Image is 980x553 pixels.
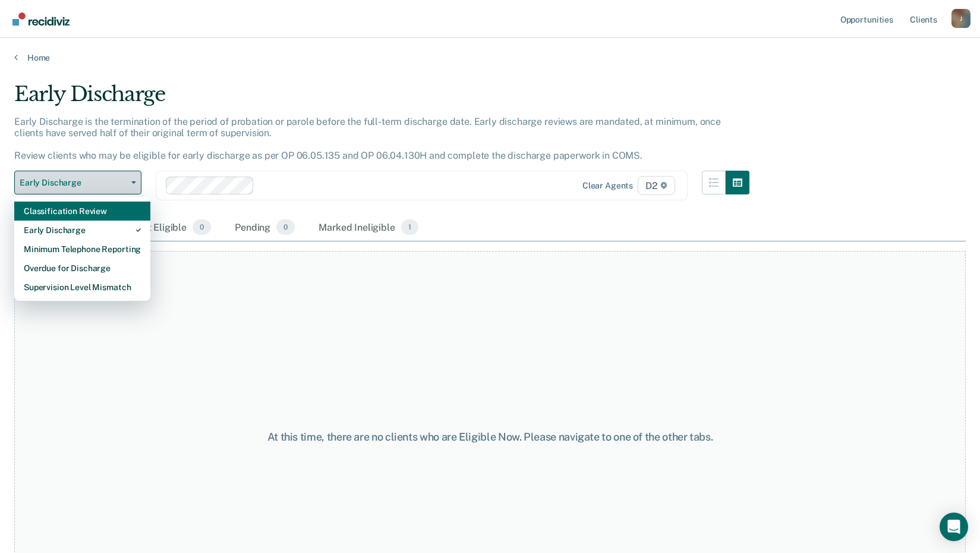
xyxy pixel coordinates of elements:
span: 0 [276,219,295,235]
a: Home [14,52,966,63]
div: Pending0 [232,215,297,241]
img: Recidiviz [12,12,70,26]
div: Clear agents [582,181,633,191]
div: Classification Review [24,202,141,221]
button: Early Discharge [14,171,141,194]
div: Early Discharge [24,221,141,240]
div: Supervision Level Mismatch [24,278,141,297]
div: Early Discharge [14,82,749,116]
div: Overdue for Discharge [24,259,141,278]
div: Open Intercom Messenger [940,513,968,541]
div: J [951,9,970,28]
span: Early Discharge [20,178,127,188]
div: Marked Ineligible1 [316,215,421,241]
span: 1 [401,219,418,235]
span: D2 [638,176,675,195]
div: Minimum Telephone Reporting [24,240,141,259]
p: Early Discharge is the termination of the period of probation or parole before the full-term disc... [14,116,721,162]
div: Almost Eligible0 [118,215,213,241]
button: Profile dropdown button [951,9,970,28]
div: At this time, there are no clients who are Eligible Now. Please navigate to one of the other tabs. [253,431,728,444]
span: 0 [193,219,211,235]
